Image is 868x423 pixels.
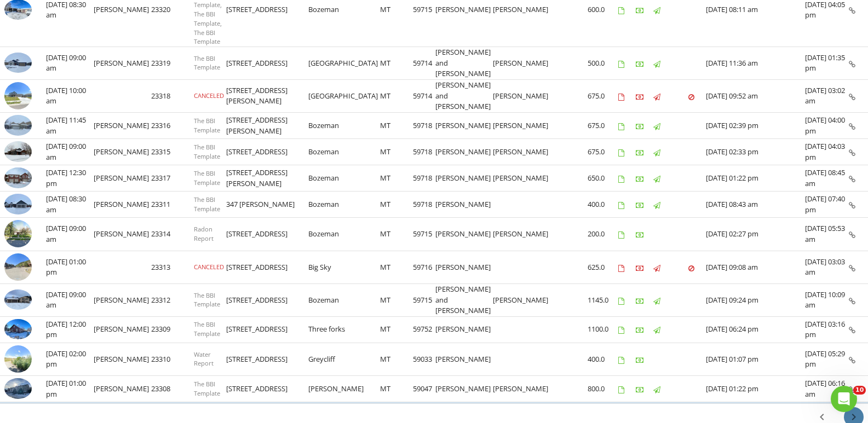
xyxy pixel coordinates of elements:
td: MT [380,79,413,113]
span: The BBI Template [194,320,220,338]
td: [STREET_ADDRESS] [226,139,308,165]
td: [PERSON_NAME] and [PERSON_NAME] [435,284,493,317]
td: [DATE] 05:29 pm [805,343,849,376]
td: [DATE] 04:00 pm [805,113,849,139]
td: [PERSON_NAME] [435,192,493,218]
td: 59715 [413,218,435,251]
td: [PERSON_NAME] [493,284,550,317]
td: Big Sky [308,251,380,284]
img: 8111192%2Fcover_photos%2FPakK9kKp0NPMpfHpYFre%2Fsmall.8111192-1739905517661 [4,53,32,73]
td: [DATE] 10:00 am [46,79,94,113]
td: 1145.0 [588,284,618,317]
td: 59714 [413,47,435,80]
td: 23314 [151,218,194,251]
td: [DATE] 02:00 pm [46,343,94,376]
td: 59033 [413,343,435,376]
td: 23317 [151,165,194,192]
td: [DATE] 12:00 pm [46,316,94,343]
td: [PERSON_NAME] [435,376,493,402]
td: [PERSON_NAME] [435,113,493,139]
td: [PERSON_NAME] [493,139,550,165]
span: The BBI Template [194,380,220,397]
span: 10 [853,386,866,395]
td: 23318 [151,79,194,113]
td: [DATE] 11:45 am [46,113,94,139]
td: 1100.0 [588,316,618,343]
td: [PERSON_NAME] [493,165,550,192]
td: [DATE] 09:52 am [706,79,805,113]
td: [PERSON_NAME] [435,343,493,376]
td: [STREET_ADDRESS] [226,284,308,317]
td: Bozeman [308,139,380,165]
td: MT [380,343,413,376]
td: 23309 [151,316,194,343]
td: [DATE] 01:00 pm [46,251,94,284]
img: 8039847%2Fcover_photos%2FaKjhVqZd7d7V8ObK59U2%2Fsmall.8039847-1738769846837 [4,141,32,162]
td: 347 [PERSON_NAME] [226,192,308,218]
td: [PERSON_NAME] and [PERSON_NAME] [435,47,493,80]
span: CANCELED [194,91,224,100]
td: [DATE] 12:30 pm [46,165,94,192]
td: [STREET_ADDRESS][PERSON_NAME] [226,113,308,139]
td: [DATE] 05:53 am [805,218,849,251]
td: 23319 [151,47,194,80]
td: [PERSON_NAME] [94,165,151,192]
td: MT [380,47,413,80]
td: [DATE] 06:16 am [805,376,849,402]
td: Bozeman [308,113,380,139]
td: [PERSON_NAME] [94,113,151,139]
td: 59718 [413,192,435,218]
span: The BBI Template [194,291,220,309]
span: The BBI Template [194,117,220,134]
span: The BBI Template [194,169,220,187]
td: [DATE] 08:45 am [805,165,849,192]
td: MT [380,376,413,402]
td: 675.0 [588,139,618,165]
iframe: Intercom live chat [831,386,857,412]
img: 8042712%2Fcover_photos%2F02vYPW5vJ3QCTc1eV28I%2Fsmall.8042712-1738697814763 [4,167,32,188]
td: [DATE] 01:22 pm [706,165,805,192]
td: 400.0 [588,343,618,376]
td: [DATE] 04:03 pm [805,139,849,165]
td: MT [380,284,413,317]
td: [GEOGRAPHIC_DATA] [308,47,380,80]
td: Bozeman [308,218,380,251]
td: [PERSON_NAME] [493,218,550,251]
td: [STREET_ADDRESS] [226,376,308,402]
td: 800.0 [588,376,618,402]
td: [PERSON_NAME] [94,343,151,376]
td: [DATE] 07:40 pm [805,192,849,218]
td: 23308 [151,376,194,402]
td: [PERSON_NAME] [308,376,380,402]
td: 59715 [413,284,435,317]
span: CANCELED [194,263,224,271]
td: [PERSON_NAME] [94,316,151,343]
td: [PERSON_NAME] [435,251,493,284]
td: [DATE] 03:02 am [805,79,849,113]
td: [DATE] 01:07 pm [706,343,805,376]
td: 200.0 [588,218,618,251]
td: MT [380,218,413,251]
td: Bozeman [308,284,380,317]
td: [PERSON_NAME] [435,218,493,251]
td: 500.0 [588,47,618,80]
td: [PERSON_NAME] [94,218,151,251]
td: [PERSON_NAME] [493,376,550,402]
td: 23315 [151,139,194,165]
span: Radon Report [194,225,214,242]
td: [DATE] 03:03 am [805,251,849,284]
td: [DATE] 01:35 pm [805,47,849,80]
td: [STREET_ADDRESS] [226,218,308,251]
td: 400.0 [588,192,618,218]
td: [PERSON_NAME] [435,165,493,192]
td: 23311 [151,192,194,218]
td: [STREET_ADDRESS] [226,316,308,343]
img: streetview [4,82,32,109]
td: [STREET_ADDRESS] [226,343,308,376]
img: 8018770%2Fcover_photos%2FeDaGI5aYj2n4kgiA21wi%2Fsmall.8018770-1738339071472 [4,289,32,310]
td: 59047 [413,376,435,402]
span: Water Report [194,350,214,368]
td: [PERSON_NAME] [94,192,151,218]
td: [DATE] 03:16 pm [805,316,849,343]
span: The BBI Template [194,143,220,160]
